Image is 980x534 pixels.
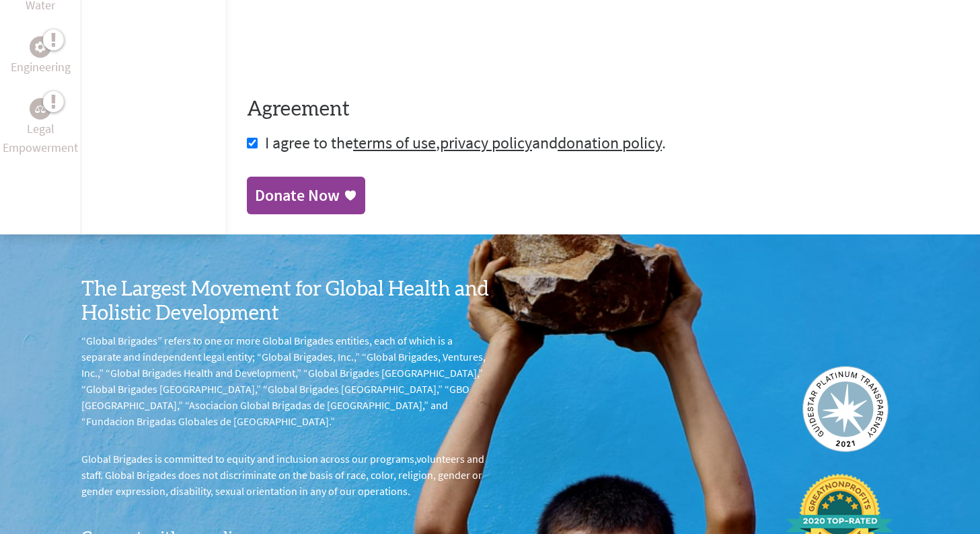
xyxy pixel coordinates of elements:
[353,132,436,153] a: terms of use
[247,177,365,214] a: Donate Now
[11,58,71,77] p: Engineering
[3,120,78,157] p: Legal Empowerment
[81,277,490,326] h3: The Largest Movement for Global Health and Holistic Development
[30,36,51,58] div: Engineering
[247,18,451,71] iframe: reCAPTCHA
[3,98,78,157] a: Legal EmpowermentLegal Empowerment
[247,97,958,122] h4: Agreement
[255,185,340,206] div: Donate Now
[30,98,51,120] div: Legal Empowerment
[11,36,71,77] a: EngineeringEngineering
[558,132,662,153] a: donation policy
[35,41,46,52] img: Engineering
[35,105,46,113] img: Legal Empowerment
[81,451,490,499] p: Global Brigades is committed to equity and inclusion across our programs,volunteers and staff. Gl...
[802,366,889,452] img: Guidestar 2019
[81,332,490,429] p: “Global Brigades” refers to one or more Global Brigades entities, each of which is a separate and...
[265,132,666,153] span: I agree to the , and .
[440,132,532,153] a: privacy policy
